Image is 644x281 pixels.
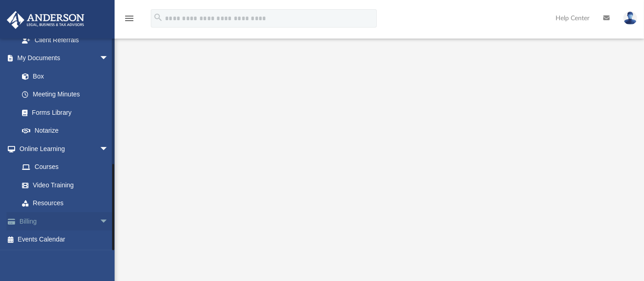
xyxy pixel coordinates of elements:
a: Online Learningarrow_drop_down [6,140,118,158]
a: Box [13,67,113,85]
a: Notarize [13,122,118,140]
a: My Documentsarrow_drop_down [6,49,118,67]
a: Forms Library [13,103,113,122]
i: menu [124,13,135,24]
span: arrow_drop_down [99,49,118,68]
span: arrow_drop_down [99,212,118,231]
a: Billingarrow_drop_down [6,212,122,230]
a: Video Training [13,176,113,194]
a: Client Referrals [13,31,118,49]
span: arrow_drop_down [99,140,118,158]
i: search [153,12,163,22]
img: User Pic [623,11,637,25]
a: Meeting Minutes [13,85,118,104]
a: Events Calendar [6,230,122,249]
a: Resources [13,194,118,213]
a: menu [124,17,135,24]
a: Courses [13,158,118,176]
img: Anderson Advisors Platinum Portal [4,11,87,29]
